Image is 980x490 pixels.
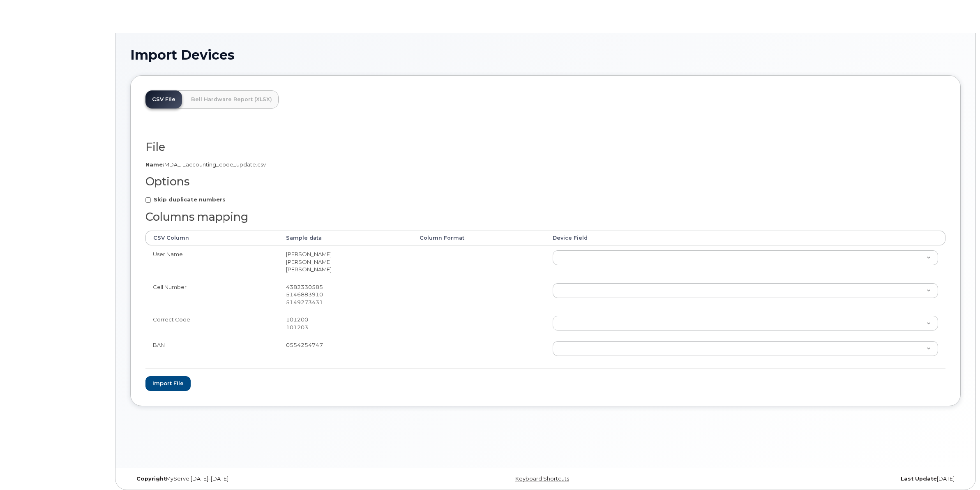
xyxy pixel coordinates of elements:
h2: Columns mapping [145,211,945,223]
p: MDA_-_accounting_code_update.csv [145,161,945,169]
a: Keyboard Shortcuts [515,476,569,482]
td: User Name [145,245,279,278]
strong: Skip duplicate numbers [154,196,226,203]
th: Column Format [412,231,545,245]
td: 101200 101203 [279,311,412,336]
th: Sample data [279,231,412,245]
th: Device Field [545,231,945,245]
button: Import file [145,376,191,391]
strong: Last Update [901,476,937,482]
td: Cell Number [145,278,279,311]
strong: Copyright [136,476,166,482]
input: Skip duplicate numbers [145,197,151,203]
h1: Import Devices [130,48,961,62]
h2: File [145,141,945,153]
td: [PERSON_NAME] [PERSON_NAME] [PERSON_NAME] [279,245,412,278]
td: Correct Code [145,311,279,336]
h2: Options [145,176,945,188]
td: 4382330585 5146883910 5149273431 [279,278,412,311]
th: CSV Column [145,231,279,245]
a: CSV File [145,90,182,109]
td: 0554254747 [279,336,412,361]
a: Bell Hardware Report (XLSX) [184,90,279,109]
strong: Name: [145,161,164,168]
div: MyServe [DATE]–[DATE] [130,476,407,482]
div: [DATE] [684,476,961,482]
td: BAN [145,336,279,361]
